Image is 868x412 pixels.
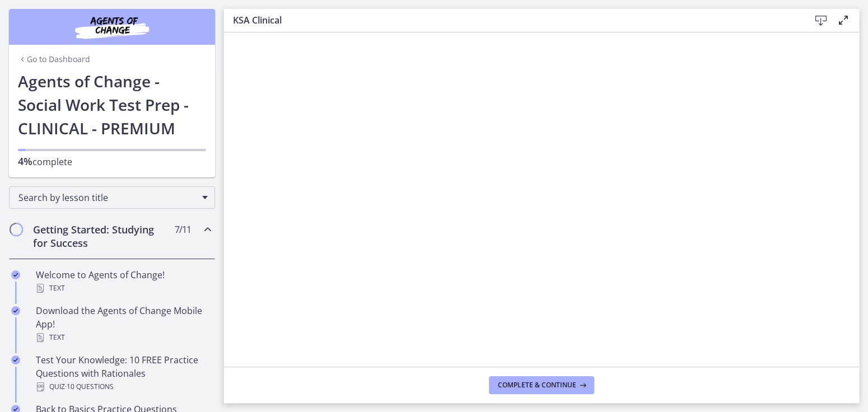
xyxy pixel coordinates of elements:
[36,380,211,394] div: Quiz
[18,154,206,168] p: complete
[489,376,594,394] button: Complete & continue
[18,54,90,65] a: Go to Dashboard
[36,304,211,344] div: Download the Agents of Change Mobile App!
[175,223,191,236] span: 7 / 11
[36,268,211,295] div: Welcome to Agents of Change!
[233,13,792,27] h3: KSA Clinical
[18,69,206,140] h1: Agents of Change - Social Work Test Prep - CLINICAL - PREMIUM
[36,282,211,295] div: Text
[9,186,215,209] div: Search by lesson title
[11,306,20,315] i: Completed
[498,381,576,390] span: Complete & continue
[36,331,211,344] div: Text
[65,380,114,394] span: · 10 Questions
[33,223,170,250] h2: Getting Started: Studying for Success
[18,191,197,204] span: Search by lesson title
[18,154,32,168] span: 4%
[36,353,211,394] div: Test Your Knowledge: 10 FREE Practice Questions with Rationales
[45,13,179,40] img: Agents of Change
[11,270,20,279] i: Completed
[11,355,20,364] i: Completed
